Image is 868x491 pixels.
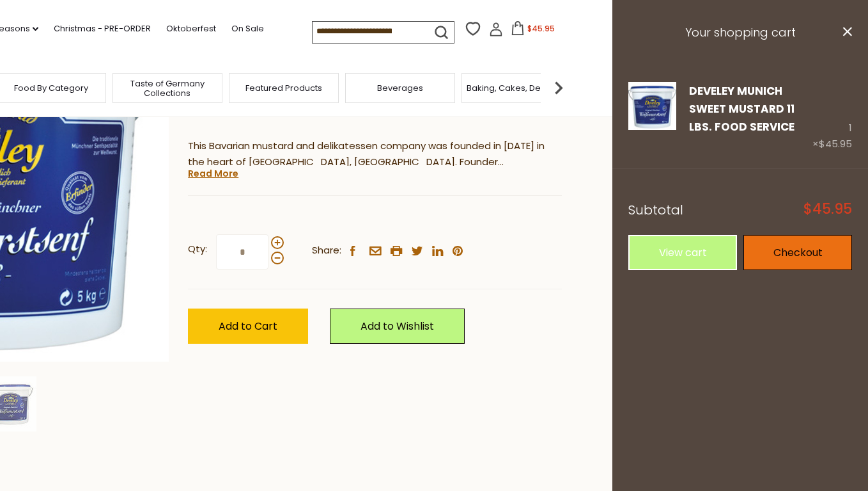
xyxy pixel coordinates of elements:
span: Subtotal [628,201,683,219]
button: Add to Cart [188,309,308,344]
a: Christmas - PRE-ORDER [54,22,151,36]
a: Add to Wishlist [330,309,465,344]
p: This Bavarian mustard and delikatessen company was founded in [DATE] in the heart of [GEOGRAPHIC_... [188,138,562,170]
a: Checkout [743,235,852,270]
a: On Sale [231,22,264,36]
span: $45.95 [819,137,852,150]
a: Food By Category [14,83,88,93]
a: Develey Munich Sweet Mustard 11 lbs. Food Service [628,82,676,153]
input: Qty: [216,234,268,270]
div: 1 × [812,82,852,153]
button: $45.95 [506,21,560,40]
img: next arrow [546,75,571,101]
img: Develey Munich Sweet Mustard 11 lbs. Food Service [628,82,676,130]
span: Share: [312,243,341,259]
a: Develey Munich Sweet Mustard 11 lbs. Food Service [689,83,794,135]
span: Add to Cart [219,319,277,334]
span: $45.95 [527,23,555,34]
a: Baking, Cakes, Desserts [467,83,566,93]
span: $45.95 [803,202,852,216]
a: Read More [188,167,238,180]
a: Beverages [377,83,423,93]
a: Featured Products [245,83,322,93]
a: Oktoberfest [166,22,216,36]
a: View cart [628,235,737,270]
a: Taste of Germany Collections [116,79,219,98]
strong: Qty: [188,241,207,257]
